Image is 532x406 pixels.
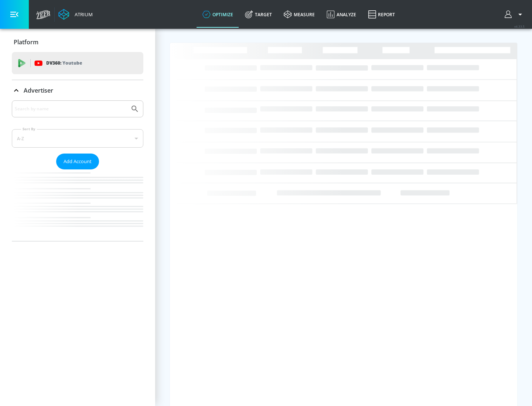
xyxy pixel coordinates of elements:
[12,129,143,148] div: A-Z
[56,154,99,169] button: Add Account
[12,80,143,101] div: Advertiser
[362,1,401,28] a: Report
[278,1,321,28] a: measure
[197,1,239,28] a: optimize
[72,11,93,18] div: Atrium
[12,52,143,74] div: DV360: Youtube
[58,9,93,20] a: Atrium
[12,169,143,241] nav: list of Advertiser
[64,157,92,166] span: Add Account
[62,59,82,67] p: Youtube
[46,59,82,67] p: DV360:
[321,1,362,28] a: Analyze
[24,86,53,94] p: Advertiser
[239,1,278,28] a: Target
[14,38,38,46] p: Platform
[514,24,525,28] span: v 4.33.5
[21,127,37,131] label: Sort By
[12,32,143,52] div: Platform
[12,100,143,241] div: Advertiser
[15,104,127,114] input: Search by name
